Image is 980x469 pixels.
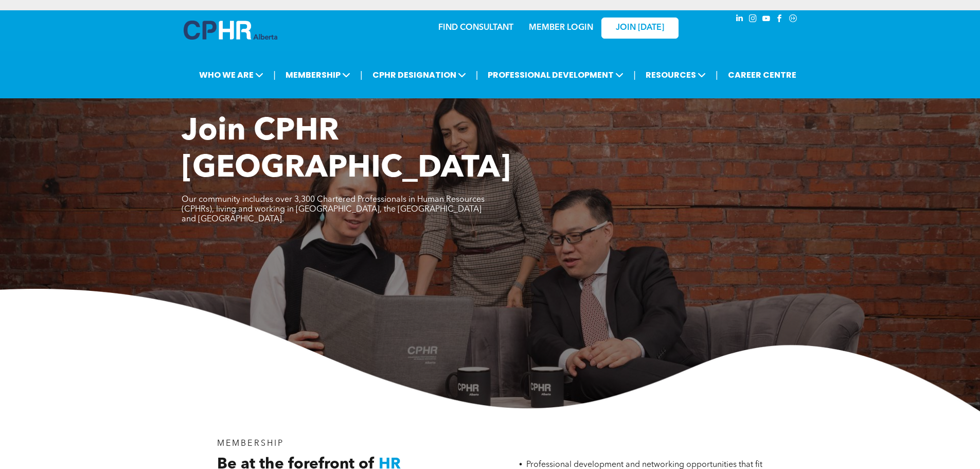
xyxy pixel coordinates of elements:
[725,65,799,84] a: CAREER CENTRE
[182,196,485,223] span: Our community includes over 3,300 Chartered Professionals in Human Resources (CPHRs), living and ...
[788,13,799,27] a: Social network
[184,21,277,40] img: A blue and white logo for cp alberta
[485,65,627,84] span: PROFESSIONAL DEVELOPMENT
[747,13,759,27] a: instagram
[217,440,284,448] span: MEMBERSHIP
[282,65,353,84] span: MEMBERSHIP
[643,65,709,84] span: RESOURCES
[476,64,478,85] li: |
[196,65,266,84] span: WHO WE ARE
[774,13,786,27] a: facebook
[369,65,469,84] span: CPHR DESIGNATION
[360,64,363,85] li: |
[529,24,593,32] a: MEMBER LOGIN
[633,64,636,85] li: |
[182,116,511,184] span: Join CPHR [GEOGRAPHIC_DATA]
[601,18,679,39] a: JOIN [DATE]
[716,64,718,85] li: |
[616,23,664,33] span: JOIN [DATE]
[761,13,772,27] a: youtube
[438,24,513,32] a: FIND CONSULTANT
[734,13,745,27] a: linkedin
[273,64,276,85] li: |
